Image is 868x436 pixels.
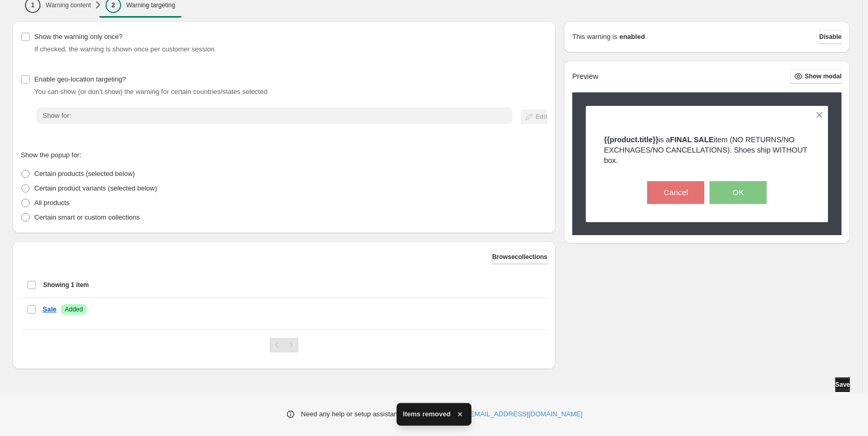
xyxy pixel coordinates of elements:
span: Show the popup for: [21,151,81,159]
span: Enable geo-location targeting? [34,75,126,83]
span: Added [65,305,83,314]
p: Warning content [46,1,91,9]
span: Certain products (selected below) [34,170,135,178]
span: Showing 1 item [43,281,89,289]
span: Show modal [805,72,841,80]
span: If checked, the warning is shown once per customer session [34,45,215,53]
span: Show the warning only once? [34,33,123,40]
a: Sale [43,304,57,315]
a: [EMAIL_ADDRESS][DOMAIN_NAME] [468,409,583,419]
p: Warning targeting [126,1,175,9]
h2: Preview [572,72,598,81]
button: Save [835,377,850,392]
nav: Pagination [270,338,298,352]
span: Save [835,380,850,389]
strong: FINAL SALE [670,135,714,144]
p: All products [34,198,70,208]
strong: enabled [620,32,645,42]
span: Items removed [403,409,451,419]
button: Show modal [790,69,841,84]
span: Disable [819,33,841,41]
span: You can show (or don't show) the warning for certain countries/states selected [34,88,268,96]
span: Browse collections [492,253,547,261]
button: Browsecollections [492,250,547,264]
button: Disable [819,30,841,44]
strong: {{product.title}} [604,135,659,144]
span: Certain product variants (selected below) [34,184,157,192]
p: is a item (NO RETURNS/NO EXCHNAGES/NO CANCELLATIONS). Shoes ship WITHOUT box. [604,134,810,166]
p: Certain smart or custom collections [34,212,140,223]
button: OK [709,181,767,204]
button: Cancel [647,181,704,204]
span: Show for: [43,112,71,119]
p: This warning is [572,32,617,42]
